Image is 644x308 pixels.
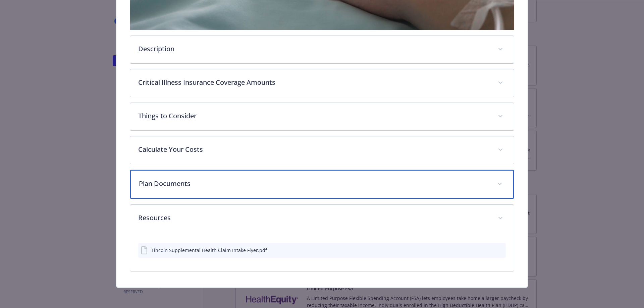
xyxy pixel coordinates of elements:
[152,247,267,254] div: Lincoln Supplemental Health Claim Intake Flyer.pdf
[138,213,490,223] p: Resources
[130,69,514,97] div: Critical Illness Insurance Coverage Amounts
[138,144,490,155] p: Calculate Your Costs
[130,205,514,232] div: Resources
[139,179,489,189] p: Plan Documents
[486,247,492,254] button: download file
[130,232,514,271] div: Resources
[130,136,514,164] div: Calculate Your Costs
[130,170,514,199] div: Plan Documents
[130,36,514,63] div: Description
[497,247,503,254] button: preview file
[138,111,490,121] p: Things to Consider
[138,77,490,87] p: Critical Illness Insurance Coverage Amounts
[138,44,490,54] p: Description
[130,103,514,130] div: Things to Consider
